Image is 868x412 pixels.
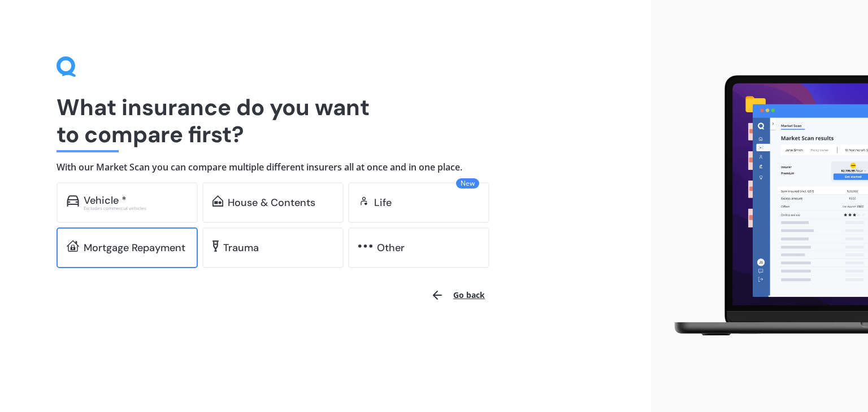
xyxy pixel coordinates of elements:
div: Excludes commercial vehicles [84,206,188,211]
img: laptop.webp [660,69,868,342]
button: Go back [424,282,492,309]
div: Trauma [223,242,259,253]
h4: With our Market Scan you can compare multiple different insurers all at once and in one place. [57,161,594,173]
span: New [456,178,479,189]
img: other.81dba5aafe580aa69f38.svg [358,240,372,252]
div: House & Contents [228,197,315,208]
img: car.f15378c7a67c060ca3f3.svg [67,195,79,207]
div: Vehicle * [84,195,127,206]
img: life.f720d6a2d7cdcd3ad642.svg [358,195,370,207]
img: mortgage.098ac213e5e1dbe60cc2.svg [67,240,79,252]
div: Mortgage Repayment [84,242,185,253]
div: Life [374,197,392,208]
div: Other [377,242,405,253]
img: home-and-contents.b802091223b8502ef2dd.svg [212,195,223,207]
img: trauma.8eafb2abb5ff055959a7.svg [212,240,219,252]
h1: What insurance do you want to compare first? [57,94,594,148]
